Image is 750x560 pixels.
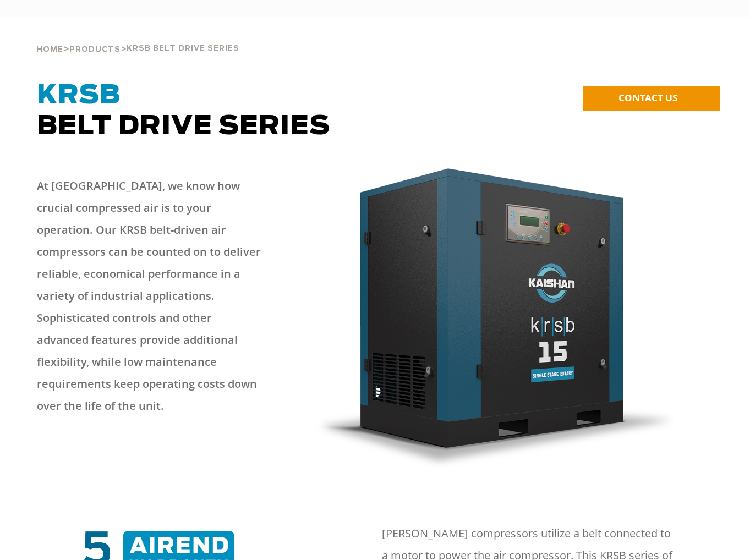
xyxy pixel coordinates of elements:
span: KRSB [37,83,121,109]
span: Home [36,46,63,53]
a: CONTACT US [583,86,720,111]
div: > > [36,17,239,58]
span: Products [69,46,121,53]
img: krsb15 [313,164,674,468]
p: At [GEOGRAPHIC_DATA], we know how crucial compressed air is to your operation. Our KRSB belt-driv... [37,175,262,417]
span: CONTACT US [618,91,677,104]
a: Products [69,44,121,54]
span: Belt Drive Series [37,83,330,140]
a: Home [36,44,63,54]
span: krsb belt drive series [127,45,239,52]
